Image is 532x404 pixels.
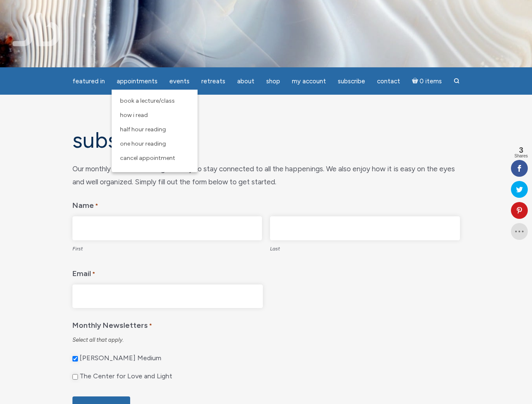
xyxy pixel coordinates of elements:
span: My Account [292,77,326,85]
span: How I Read [120,112,148,119]
span: One Hour Reading [120,140,166,147]
a: Book a Lecture/Class [116,94,193,108]
label: First [72,240,262,255]
img: Jamie Butler. The Everyday Medium [13,13,60,46]
span: Subscribe [338,77,365,85]
span: 3 [514,146,528,154]
a: My Account [287,73,331,90]
label: [PERSON_NAME] Medium [80,354,161,363]
div: Our monthly newsletter is a great way to stay connected to all the happenings. We also enjoy how ... [72,162,460,188]
span: Book a Lecture/Class [120,97,175,104]
label: Email [72,263,95,281]
a: About [232,73,259,90]
a: Half Hour Reading [116,122,193,137]
span: Cancel Appointment [120,154,175,162]
div: Select all that apply. [72,336,460,344]
a: Cancel Appointment [116,151,193,165]
h1: Subscribe [72,128,460,152]
label: Last [270,240,460,255]
a: How I Read [116,108,193,122]
span: 0 items [420,78,442,85]
a: Events [164,73,195,90]
span: featured in [72,77,105,85]
span: Retreats [201,77,225,85]
legend: Monthly Newsletters [72,315,460,333]
span: Contact [377,77,400,85]
span: Half Hour Reading [120,126,166,133]
span: About [237,77,254,85]
a: Cart0 items [407,72,447,90]
a: Retreats [196,73,230,90]
a: Appointments [112,73,163,90]
a: Contact [372,73,405,90]
a: Subscribe [333,73,370,90]
a: featured in [67,73,110,90]
span: Appointments [117,77,158,85]
span: Shares [514,154,528,158]
span: Events [169,77,190,85]
span: Shop [266,77,280,85]
label: The Center for Love and Light [80,372,172,381]
a: One Hour Reading [116,137,193,151]
a: Shop [261,73,285,90]
legend: Name [72,195,460,213]
i: Cart [412,77,420,85]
